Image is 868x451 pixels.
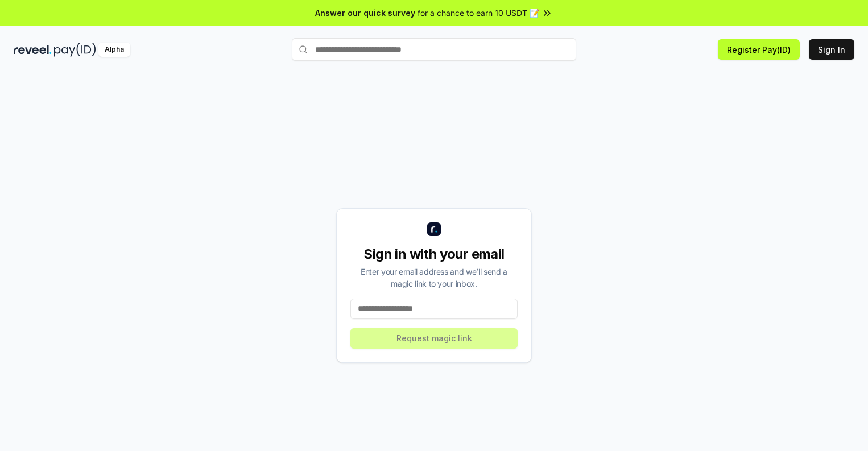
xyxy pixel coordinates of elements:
button: Register Pay(ID) [718,39,800,60]
button: Sign In [809,39,854,60]
img: pay_id [54,43,96,57]
span: for a chance to earn 10 USDT 📝 [418,7,539,19]
img: logo_small [427,222,441,236]
div: Sign in with your email [350,245,518,263]
div: Enter your email address and we’ll send a magic link to your inbox. [350,266,518,289]
span: Answer our quick survey [315,7,415,19]
img: reveel_dark [14,43,52,57]
div: Alpha [98,43,130,57]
